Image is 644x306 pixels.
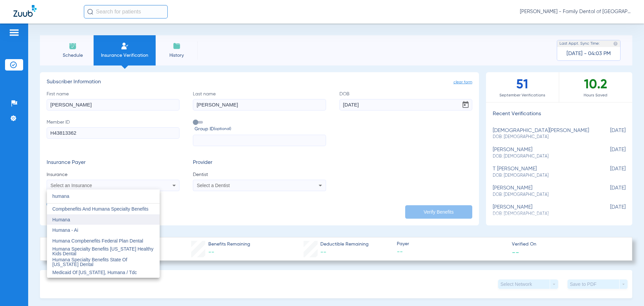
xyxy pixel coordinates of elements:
span: Humana [52,217,70,222]
span: Humana Compbenefits Federal Plan Dental [52,238,143,244]
span: Compbenefits And Humana Specialty Benefits [52,206,148,212]
span: Humana - Ai [52,227,78,233]
span: Medicaid Of [US_STATE], Humana / Tdc [52,270,137,275]
span: Humana Specialty Benefits State Of [US_STATE] Dental [52,257,127,267]
input: dropdown search [47,189,160,203]
span: Humana Specialty Benefits [US_STATE] Healthy Kids Dental [52,246,153,256]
